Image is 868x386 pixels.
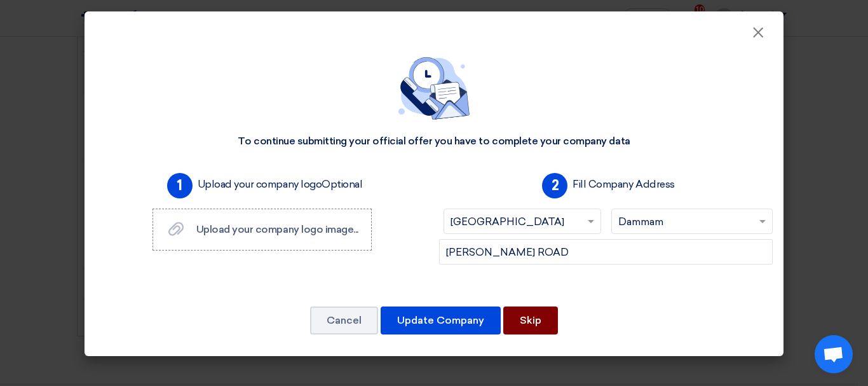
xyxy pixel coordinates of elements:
font: Update Company [397,314,484,326]
font: 1 [177,177,182,194]
font: × [752,23,764,48]
font: Upload your company logo image... [196,223,358,235]
button: Close [742,20,775,46]
font: Optional [322,178,362,190]
input: Add company main address [439,239,773,265]
font: To continue submitting your official offer you have to complete your company data [238,135,630,147]
button: Cancel [310,307,378,334]
div: Open chat [815,335,853,373]
font: 2 [552,177,559,194]
font: Cancel [327,314,362,326]
img: empty_state_contact.svg [398,57,470,120]
font: Fill Company Address [573,178,674,190]
button: Update Company [381,307,501,334]
font: Skip [520,314,541,326]
font: Upload your company logo [198,178,322,190]
button: Skip [503,307,558,334]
